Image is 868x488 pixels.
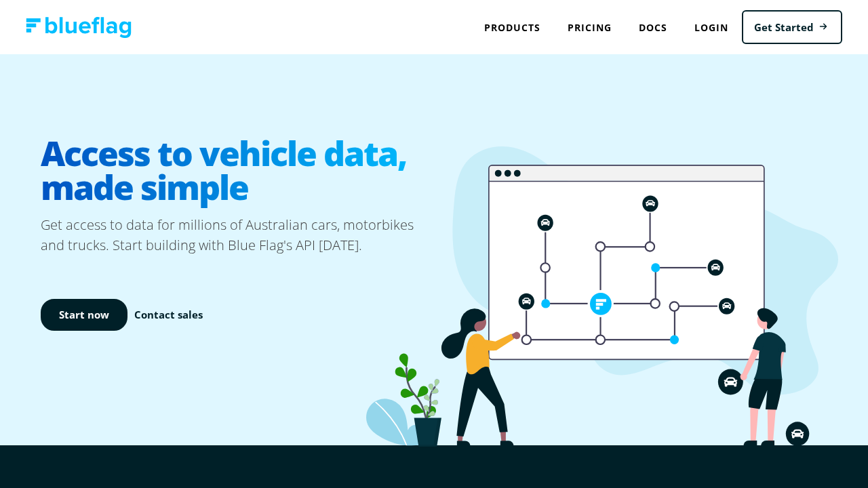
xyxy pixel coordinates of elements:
a: Get Started [742,10,842,45]
a: Contact sales [134,307,203,323]
a: Login to Blue Flag application [681,14,742,41]
a: Pricing [554,14,625,41]
h1: Access to vehicle data, made simple [41,125,434,215]
div: Products [471,14,554,41]
a: Docs [625,14,681,41]
a: Start now [41,299,127,331]
p: Get access to data for millions of Australian cars, motorbikes and trucks. Start building with Bl... [41,215,434,256]
img: Blue Flag logo [26,17,132,38]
